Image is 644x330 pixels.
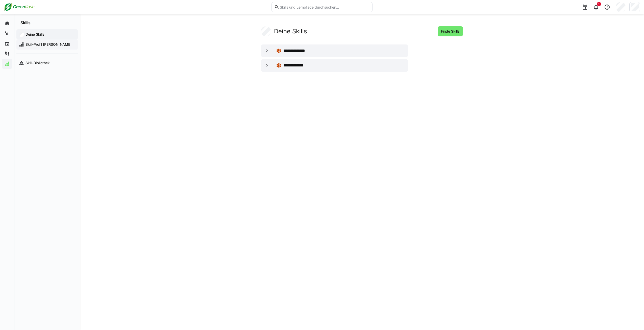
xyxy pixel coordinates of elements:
[440,29,460,34] span: Finde Skills
[274,28,307,35] h2: Deine Skills
[25,42,75,47] span: Skill-Profil [PERSON_NAME]
[598,3,600,6] span: 1
[438,26,463,36] button: Finde Skills
[279,5,370,9] input: Skills und Lernpfade durchsuchen…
